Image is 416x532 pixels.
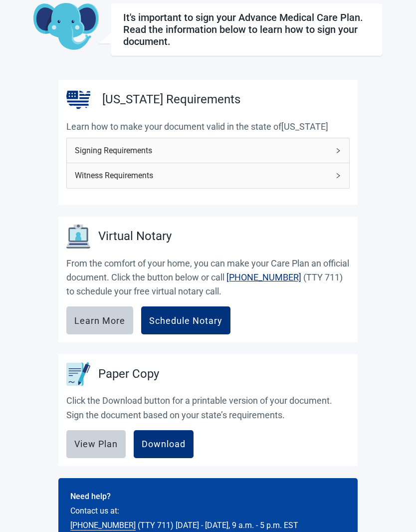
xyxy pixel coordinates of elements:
span: right [335,148,341,154]
button: Learn More [66,306,133,334]
h3: [US_STATE] Requirements [102,90,240,109]
div: Download [142,439,186,449]
h3: Virtual Notary [98,227,172,246]
p: Learn how to make your document valid in the state of [US_STATE] [66,120,350,134]
img: Paper Copy [66,362,90,386]
div: Witness Requirements [67,163,349,188]
div: Signing Requirements [67,138,349,163]
div: Learn More [74,315,125,325]
p: Click the Download button for a printable version of your document. Sign the document based on yo... [66,394,350,422]
span: Signing Requirements [75,144,329,157]
div: Schedule Notary [149,315,222,325]
span: Witness Requirements [75,169,329,182]
p: (TTY 711) [DATE] - [DATE], 9 a.m. - 5 p.m. EST [70,519,346,532]
button: Schedule Notary [141,306,230,334]
p: From the comfort of your home, you can make your Care Plan an official document. Click the button... [66,257,350,299]
a: [PHONE_NUMBER] [226,272,301,282]
button: View Plan [66,430,126,458]
img: Virtual Notary [66,225,90,249]
div: It's important to sign your Advance Medical Care Plan. Read the information below to learn how to... [123,11,370,47]
button: Download [134,430,194,458]
div: View Plan [74,439,118,449]
img: Koda Elephant [33,3,99,51]
span: right [335,173,341,179]
p: Need help? [70,490,346,503]
h3: Paper Copy [98,365,159,384]
img: United States [66,88,90,112]
p: Contact us at: [70,505,346,517]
